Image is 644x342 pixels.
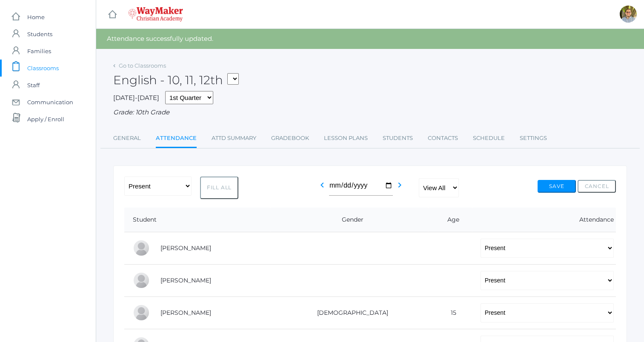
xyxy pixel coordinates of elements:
[520,130,547,147] a: Settings
[27,111,64,128] span: Apply / Enroll
[27,26,52,43] span: Students
[200,177,238,199] button: Fill All
[113,108,627,117] div: Grade: 10th Grade
[160,244,211,252] a: [PERSON_NAME]
[160,276,211,284] a: [PERSON_NAME]
[133,304,150,321] div: Ryan Lawler
[383,130,413,147] a: Students
[317,184,327,192] a: chevron_left
[27,60,59,77] span: Classrooms
[271,130,309,147] a: Gradebook
[160,309,211,316] a: [PERSON_NAME]
[133,272,150,289] div: Wyatt Hill
[538,180,576,193] button: Save
[620,6,637,23] div: Kylen Braileanu
[156,130,197,148] a: Attendance
[119,62,166,69] a: Go to Classrooms
[395,180,405,190] i: chevron_right
[27,94,73,111] span: Communication
[428,208,472,232] th: Age
[270,296,428,329] td: [DEMOGRAPHIC_DATA]
[212,130,256,147] a: Attd Summary
[317,180,327,190] i: chevron_left
[395,184,405,192] a: chevron_right
[473,130,505,147] a: Schedule
[113,74,239,87] h2: English - 10, 11, 12th
[428,296,472,329] td: 15
[113,94,159,102] span: [DATE]-[DATE]
[96,29,644,49] div: Attendance successfully updated.
[27,9,45,26] span: Home
[27,43,51,60] span: Families
[27,77,40,94] span: Staff
[270,208,428,232] th: Gender
[472,208,616,232] th: Attendance
[113,130,141,147] a: General
[124,208,270,232] th: Student
[128,7,183,22] img: 4_waymaker-logo-stack-white.png
[428,130,458,147] a: Contacts
[133,239,150,256] div: Reese Carr
[578,180,616,193] button: Cancel
[324,130,368,147] a: Lesson Plans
